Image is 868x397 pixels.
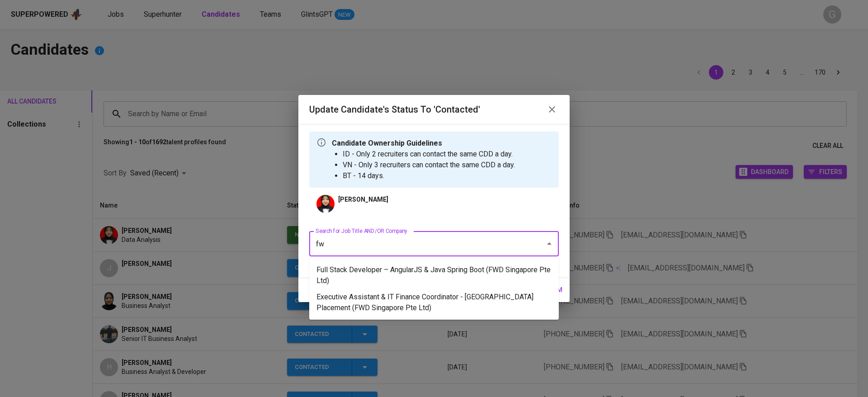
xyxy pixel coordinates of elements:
[343,160,515,170] li: VN - Only 3 recruiters can contact the same CDD a day.
[309,289,559,316] li: Executive Assistant & IT Finance Coordinator - [GEOGRAPHIC_DATA] Placement (FWD Singapore Pte Ltd)
[543,237,556,250] button: Close
[343,149,515,160] li: ID - Only 2 recruiters can contact the same CDD a day.
[332,138,515,149] p: Candidate Ownership Guidelines
[309,262,559,289] li: Full Stack Developer – AngularJS & Java Spring Boot (FWD Singapore Pte Ltd)
[343,170,515,181] li: BT - 14 days.
[309,102,480,117] h6: Update Candidate's Status to 'Contacted'
[338,195,388,204] p: [PERSON_NAME]
[316,195,335,213] img: 8dea5561f8ce14ec75ad904479643718.jpg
